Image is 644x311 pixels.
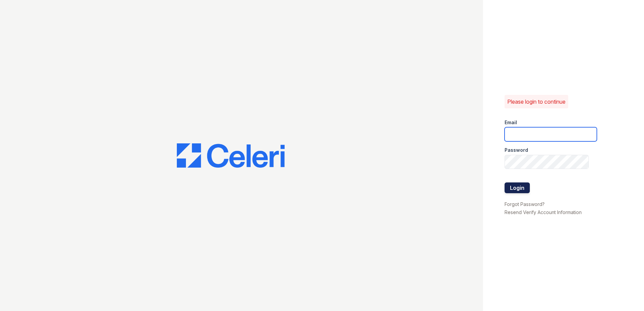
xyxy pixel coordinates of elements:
[507,98,566,106] p: Please login to continue
[505,147,528,153] label: Password
[505,119,517,126] label: Email
[177,143,285,168] img: CE_Logo_Blue-a8612792a0a2168367f1c8372b55b34899dd931a85d93a1a3d3e32e68fde9ad4.png
[505,209,582,215] a: Resend Verify Account Information
[505,182,530,193] button: Login
[505,201,545,207] a: Forgot Password?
